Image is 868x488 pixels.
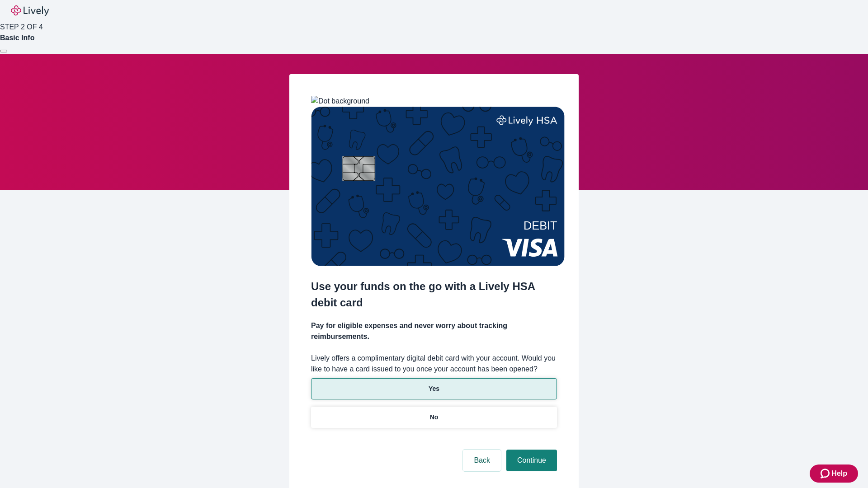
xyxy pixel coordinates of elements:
[463,450,501,471] button: Back
[311,96,369,107] img: Dot background
[311,378,557,399] button: Yes
[831,468,847,479] span: Help
[429,384,439,394] p: Yes
[311,107,565,266] img: Debit card
[821,468,831,479] svg: Zendesk support icon
[506,450,557,471] button: Continue
[311,407,557,428] button: No
[11,5,49,16] img: Lively
[311,353,557,375] label: Lively offers a complimentary digital debit card with your account. Would you like to have a card...
[810,465,858,483] button: Zendesk support iconHelp
[430,413,439,422] p: No
[311,278,557,311] h2: Use your funds on the go with a Lively HSA debit card
[311,320,557,342] h4: Pay for eligible expenses and never worry about tracking reimbursements.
